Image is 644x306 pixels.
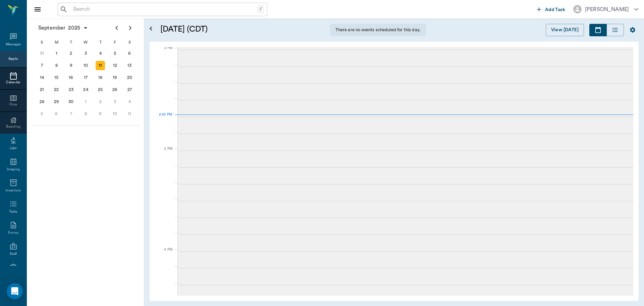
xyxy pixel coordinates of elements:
h5: [DATE] (CDT) [160,24,325,35]
div: Wednesday, September 3, 2025 [81,49,91,58]
div: Appts [8,56,18,61]
div: 4 PM [155,246,172,263]
div: Thursday, September 18, 2025 [96,73,105,82]
div: Saturday, September 13, 2025 [125,61,134,70]
div: Friday, October 10, 2025 [110,109,120,119]
div: Wednesday, October 8, 2025 [81,109,91,119]
div: Saturday, September 6, 2025 [125,49,134,58]
div: S [35,37,49,47]
div: Sunday, September 28, 2025 [37,97,47,106]
div: Today, Thursday, September 11, 2025 [96,61,105,70]
div: S [122,37,137,47]
div: Tuesday, October 7, 2025 [66,109,76,119]
div: Tuesday, September 30, 2025 [66,97,76,106]
div: Tasks [9,209,17,214]
div: Thursday, October 2, 2025 [96,97,105,106]
div: Friday, September 26, 2025 [110,85,120,94]
div: Monday, October 6, 2025 [52,109,61,119]
div: Sunday, September 14, 2025 [37,73,47,82]
div: Forms [8,230,18,235]
div: Monday, September 8, 2025 [52,61,61,70]
div: Messages [6,42,21,47]
div: Sunday, August 31, 2025 [37,49,47,58]
div: Monday, September 29, 2025 [52,97,61,106]
button: View [DATE] [546,24,584,36]
div: Saturday, September 20, 2025 [125,73,134,82]
div: Tuesday, September 9, 2025 [66,61,76,70]
span: September [37,23,67,33]
div: Thursday, October 9, 2025 [96,109,105,119]
div: [PERSON_NAME] [585,5,629,13]
div: Sunday, September 7, 2025 [37,61,47,70]
div: Friday, October 3, 2025 [110,97,120,106]
div: F [108,37,122,47]
div: Friday, September 12, 2025 [110,61,120,70]
div: Friday, September 19, 2025 [110,73,120,82]
button: September2025 [35,21,92,35]
button: Previous page [110,21,123,35]
button: Add Task [534,3,568,15]
div: Imaging [7,167,20,172]
span: 2025 [67,23,82,33]
div: / [257,5,264,14]
div: Wednesday, October 1, 2025 [81,97,91,106]
div: Wednesday, September 17, 2025 [81,73,91,82]
button: Close drawer [31,3,44,16]
div: Wednesday, September 24, 2025 [81,85,91,94]
div: 2 PM [155,45,172,61]
div: Tuesday, September 2, 2025 [66,49,76,58]
div: Thursday, September 25, 2025 [96,85,105,94]
div: Inventory [6,188,21,193]
div: T [93,37,108,47]
div: There are no events scheduled for this day. [330,24,426,36]
div: Saturday, October 11, 2025 [125,109,134,119]
input: Search [70,5,257,14]
div: Saturday, October 4, 2025 [125,97,134,106]
div: Sunday, October 5, 2025 [37,109,47,119]
button: [PERSON_NAME] [568,3,644,15]
div: Tuesday, September 23, 2025 [66,85,76,94]
div: T [64,37,78,47]
div: W [78,37,93,47]
div: Wednesday, September 10, 2025 [81,61,91,70]
div: Staff [10,252,17,257]
button: Open calendar [147,16,155,42]
div: Thursday, September 4, 2025 [96,49,105,58]
button: Next page [123,21,137,35]
div: Saturday, September 27, 2025 [125,85,134,94]
div: Monday, September 15, 2025 [52,73,61,82]
div: Friday, September 5, 2025 [110,49,120,58]
div: Open Intercom Messenger [7,283,23,299]
div: Labs [10,146,17,151]
div: 3 PM [155,145,172,162]
div: Sunday, September 21, 2025 [37,85,47,94]
div: Monday, September 22, 2025 [52,85,61,94]
div: M [49,37,64,47]
div: Tuesday, September 16, 2025 [66,73,76,82]
div: Monday, September 1, 2025 [52,49,61,58]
